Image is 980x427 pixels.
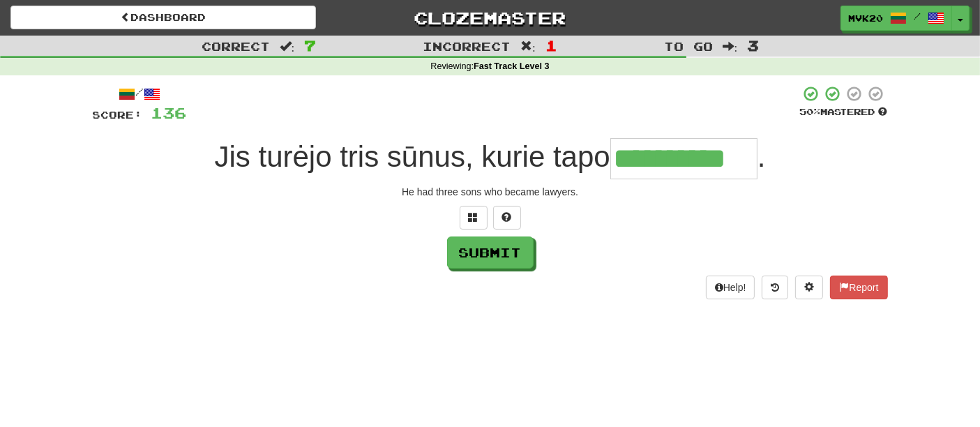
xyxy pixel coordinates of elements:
div: He had three sons who became lawyers. [93,185,888,199]
button: Round history (alt+y) [762,276,788,299]
span: mvk20 [848,12,883,24]
a: Dashboard [10,6,316,29]
span: 7 [304,37,316,54]
span: Correct [202,39,270,53]
a: mvk20 / [840,6,952,31]
span: 1 [545,37,557,54]
strong: Fast Track Level 3 [474,61,550,71]
span: : [520,40,536,52]
span: . [757,140,766,173]
button: Single letter hint - you only get 1 per sentence and score half the points! alt+h [493,206,521,230]
div: / [93,85,187,103]
button: Report [830,276,887,299]
button: Switch sentence to multiple choice alt+p [460,206,488,230]
span: / [914,11,921,21]
span: Jis turėjo tris sūnus, kurie tapo [215,140,610,173]
span: Score: [93,109,143,121]
div: Mastered [800,106,888,119]
button: Submit [447,237,534,269]
button: Help! [706,276,755,299]
span: 136 [151,104,187,121]
a: Clozemaster [337,6,642,30]
span: To go [664,39,713,53]
span: 50 % [800,106,821,117]
span: 3 [747,37,759,54]
span: : [723,40,738,52]
span: : [280,40,295,52]
span: Incorrect [423,39,511,53]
